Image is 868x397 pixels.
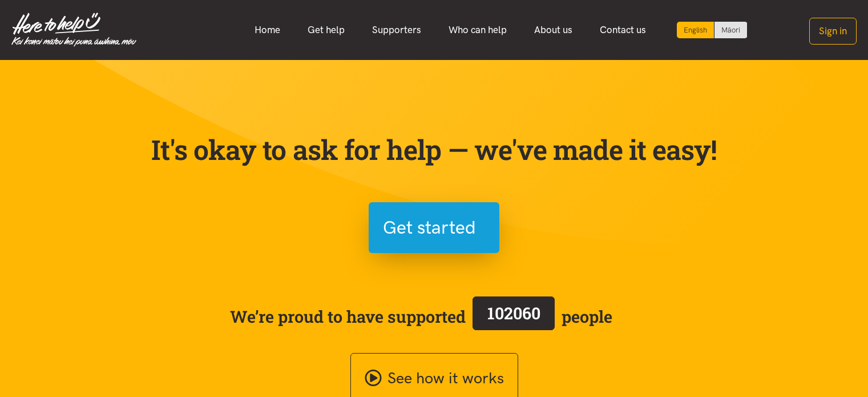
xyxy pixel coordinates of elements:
div: Language toggle [677,22,748,38]
button: Get started [369,202,499,253]
a: 102060 [466,294,562,339]
a: Contact us [586,18,660,42]
img: Home [11,13,136,47]
span: We’re proud to have supported people [230,294,612,339]
a: Supporters [358,18,435,42]
a: Home [241,18,294,42]
span: 102060 [487,302,540,324]
a: Switch to Te Reo Māori [714,22,747,38]
a: Get help [294,18,358,42]
button: Sign in [809,18,857,45]
a: About us [520,18,586,42]
div: Current language [677,22,714,38]
a: Who can help [435,18,520,42]
span: Get started [383,213,476,242]
p: It's okay to ask for help — we've made it easy! [149,133,720,166]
